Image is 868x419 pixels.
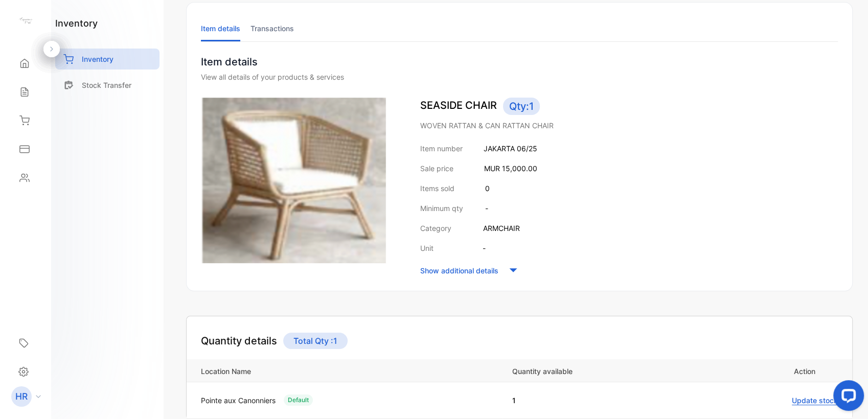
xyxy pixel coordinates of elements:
p: Stock Transfer [82,80,131,90]
div: View all details of your products & services [201,72,838,82]
li: Item details [201,15,240,41]
h4: Quantity details [201,333,277,348]
p: Inventory [82,54,113,64]
p: ARMCHAIR [483,223,520,234]
p: Show additional details [420,265,498,276]
p: Items sold [420,183,454,194]
span: MUR 15,000.00 [484,164,537,173]
div: Default [284,394,313,406]
img: logo [18,13,33,29]
h1: inventory [55,16,98,30]
img: item [201,98,386,264]
p: Category [420,223,451,234]
p: 0 [485,183,490,194]
p: Action [701,364,815,377]
p: Sale price [420,163,453,174]
p: JAKARTA 06/25 [484,143,537,154]
p: Item details [201,54,838,69]
a: Stock Transfer [55,75,159,96]
p: Quantity available [512,364,687,377]
p: Unit [420,243,433,253]
span: Qty: 1 [503,98,540,115]
p: Pointe aux Canonniers [201,395,276,406]
a: Inventory [55,49,159,69]
p: Item number [420,143,463,154]
p: Total Qty : 1 [283,333,348,349]
p: Minimum qty [420,203,463,214]
p: HR [15,390,28,403]
p: - [483,243,486,253]
span: Update stock [792,396,838,405]
li: Transactions [250,15,294,41]
p: SEASIDE CHAIR [420,98,838,115]
p: Location Name [201,364,501,377]
p: - [485,203,488,214]
iframe: LiveChat chat widget [825,376,868,419]
p: WOVEN RATTAN & CAN RATTAN CHAIR [420,120,838,131]
p: 1 [512,395,687,406]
